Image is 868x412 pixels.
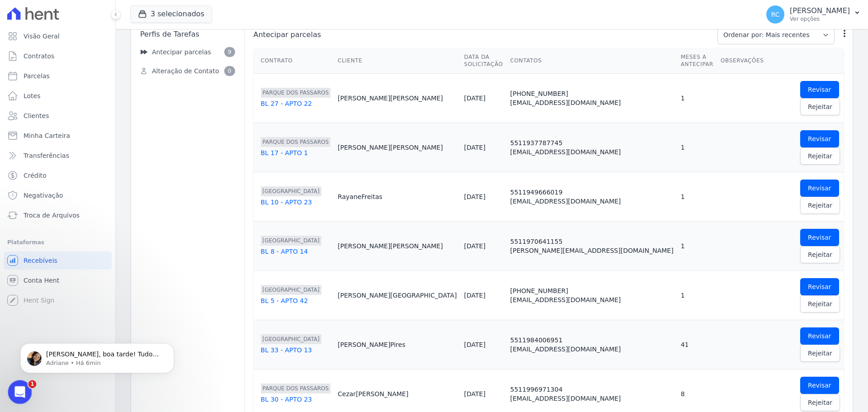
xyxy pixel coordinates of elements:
button: Seletor de emoji [14,296,21,303]
div: 1 [681,242,713,251]
span: Revisar [808,331,831,341]
p: Ativo [44,11,59,20]
div: 41 [681,340,713,349]
div: 1 [681,94,713,103]
button: Carregar anexo [43,296,50,303]
a: Revisar [800,278,839,295]
div: Cezar [PERSON_NAME] [338,389,457,398]
div: 5511937787745 [EMAIL_ADDRESS][DOMAIN_NAME] [510,138,674,156]
nav: Sidebar [135,43,241,80]
a: Crédito [4,166,112,185]
div: Eu queria deixar de uma forma, que para o cliente apresentasse apenas as 23 parcelas unificadas. [40,242,166,269]
th: Contatos [507,48,677,74]
p: [PERSON_NAME] [790,6,850,15]
span: RC [771,11,780,18]
div: 1 [681,192,713,201]
a: Rejeitar [800,246,840,263]
a: Parcelas [4,67,112,85]
a: Lotes [4,87,112,105]
span: Revisar [808,85,831,94]
th: Contrato [254,48,335,74]
textarea: Envie uma mensagem... [8,277,173,293]
span: Antecipar parcelas [252,29,712,40]
div: 2 - Você citou sobre eu realizar isso no meu sistema, na verdade, quando eu emiti a parcela de ag... [40,145,166,198]
div: 5511970641155 [PERSON_NAME][EMAIL_ADDRESS][DOMAIN_NAME] [510,237,674,255]
span: Rejeitar [808,299,832,308]
a: Clientes [4,107,112,125]
a: Minha Carteira [4,127,112,145]
td: [DATE] [461,123,507,172]
span: Contratos [24,52,54,61]
a: Rejeitar [800,345,840,362]
a: Antecipar parcelas 9 [135,43,241,61]
div: [PERSON_NAME] [GEOGRAPHIC_DATA] [338,291,457,300]
a: Visão Geral [4,27,112,45]
td: [DATE] [461,320,507,369]
div: 1 - Para esse caso, consigo excluir uma parcela da hent, para permanecer apenas uma? [40,114,166,140]
div: [PHONE_NUMBER] [EMAIL_ADDRESS][DOMAIN_NAME] [510,89,674,107]
div: 5511949666019 [EMAIL_ADDRESS][DOMAIN_NAME] [510,188,674,206]
div: Raquel diz… [7,50,174,275]
span: Lotes [24,91,41,100]
span: Recebíveis [24,256,57,265]
span: Rejeitar [808,152,832,161]
span: PARQUE DOS PASSAROS [261,88,331,98]
div: BL 5 - APTO 42 [261,296,331,305]
div: [DATE] [7,38,174,50]
a: Revisar [800,327,839,345]
div: 3 - Os clientes ficam muito confuso quando aparecem no site para eles, um contrato de 46 parcelas... [40,202,166,237]
span: Alteração de Contato [152,66,219,76]
button: Início [142,4,159,21]
button: go back [6,4,23,21]
div: 1 [681,143,713,152]
th: Meses a antecipar [677,48,717,74]
th: Data da Solicitação [461,48,507,74]
span: Transferências [24,151,69,160]
div: [PERSON_NAME] [PERSON_NAME] [338,242,457,251]
div: 1 [681,291,713,300]
button: 3 selecionados [130,5,212,23]
span: Revisar [808,134,831,143]
div: Bom dia! Tudo bem?Consegui ver seu video hoje, consegui entender sim..Neste exemplo, enviamos uma... [33,50,174,274]
span: 9 [224,47,235,57]
div: BL 27 - APTO 22 [261,99,331,108]
span: Rejeitar [808,201,832,210]
td: [DATE] [461,74,507,123]
div: Fechar [159,4,175,20]
span: Rejeitar [808,250,832,259]
td: [DATE] [461,172,507,222]
div: [PERSON_NAME] Pires [338,340,457,349]
span: Minha Carteira [24,131,70,140]
iframe: Intercom notifications mensagem [7,324,188,388]
div: Plataformas [7,237,108,248]
div: BL 17 - APTO 1 [261,148,331,157]
span: Rejeitar [808,102,832,111]
td: [DATE] [461,271,507,320]
span: Rejeitar [808,398,832,407]
a: Rejeitar [800,197,840,214]
span: [GEOGRAPHIC_DATA] [261,334,321,344]
a: Rejeitar [800,147,840,165]
div: Bom dia! Tudo bem? Consegui ver seu video hoje, consegui entender sim.. Neste exemplo, enviamos u... [40,56,166,109]
div: BL 30 - APTO 23 [261,395,331,404]
span: 0 [224,66,235,76]
div: 5511996971304 [EMAIL_ADDRESS][DOMAIN_NAME] [510,385,674,403]
span: Revisar [808,381,831,390]
div: Raquel diz… [7,275,174,340]
button: Enviar mensagem… [155,293,170,307]
a: Rejeitar [800,394,840,411]
span: Rejeitar [808,349,832,358]
div: Eu achei que quando eu gerei a remessa com a parcela unificada, iria ficar apenas uma parcela, ma... [33,275,174,339]
p: Ver opções [790,15,850,23]
a: Rejeitar [800,98,840,115]
span: Revisar [808,184,831,193]
td: [DATE] [461,222,507,271]
span: Clientes [24,111,49,120]
span: PARQUE DOS PASSAROS [261,137,331,147]
span: [GEOGRAPHIC_DATA] [261,186,321,196]
a: Transferências [4,147,112,165]
span: Crédito [24,171,47,180]
a: Revisar [800,377,839,394]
